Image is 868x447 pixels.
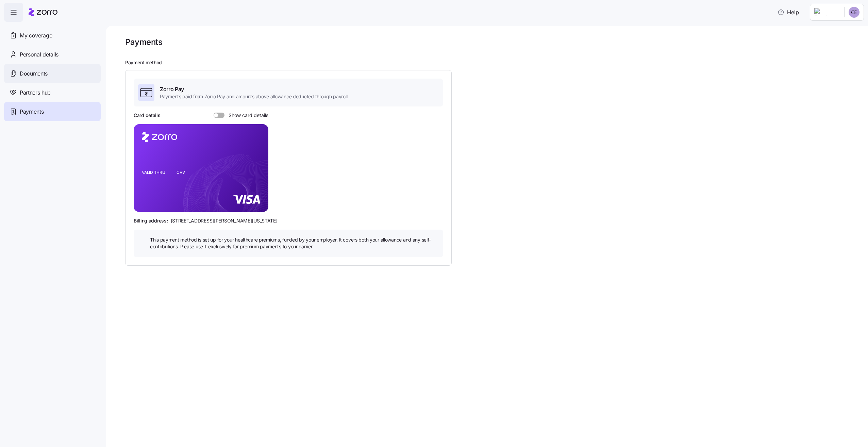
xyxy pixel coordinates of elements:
[20,31,52,40] span: My coverage
[20,88,51,97] span: Partners hub
[150,236,438,250] span: This payment method is set up for your healthcare premiums, funded by your employer. It covers bo...
[171,217,278,224] span: [STREET_ADDRESS][PERSON_NAME][US_STATE]
[177,170,185,175] tspan: CVV
[849,7,859,18] img: 1324de6f1632b552e05b87934a112819
[4,102,101,121] a: Payments
[125,60,858,66] h2: Payment method
[20,69,48,78] span: Documents
[134,217,168,224] span: Billing address:
[160,85,347,94] span: Zorro Pay
[4,26,101,45] a: My coverage
[772,5,804,19] button: Help
[224,113,268,118] span: Show card details
[778,8,799,16] span: Help
[20,107,44,116] span: Payments
[125,37,162,47] h1: Payments
[160,93,347,100] span: Payments paid from Zorro Pay and amounts above allowance deducted through payroll
[4,83,101,102] a: Partners hub
[134,112,161,119] h3: Card details
[814,8,839,16] img: Employer logo
[4,64,101,83] a: Documents
[20,50,59,59] span: Personal details
[139,236,147,245] img: icon bulb
[142,170,165,175] tspan: VALID THRU
[4,45,101,64] a: Personal details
